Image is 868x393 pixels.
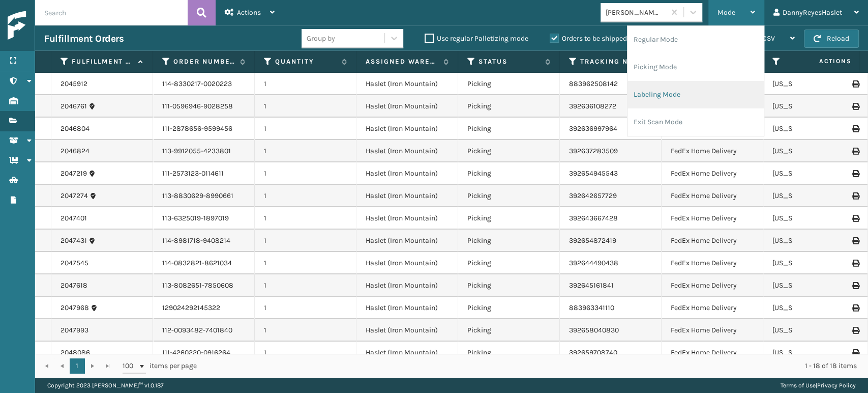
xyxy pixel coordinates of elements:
td: 113-8082651-7850608 [153,274,255,297]
label: Status [478,57,540,66]
td: FedEx Home Delivery [662,252,763,274]
span: items per page [123,358,197,374]
a: 883963341110 [569,303,614,312]
a: 392636108272 [569,102,616,110]
td: Picking [458,140,560,162]
i: Print Label [852,237,858,244]
button: Reload [804,30,859,48]
td: 1 [255,297,356,319]
td: FedEx Home Delivery [662,319,763,342]
a: 392654872419 [569,236,616,245]
td: Picking [458,252,560,274]
td: Picking [458,95,560,118]
a: 2046824 [61,146,89,156]
td: Haslet (Iron Mountain) [356,73,458,95]
a: 392644490438 [569,259,618,267]
a: 2047993 [61,325,88,335]
div: Group by [307,33,335,44]
td: 1 [255,207,356,230]
td: 111-0596946-9028258 [153,95,255,118]
td: 1 [255,274,356,297]
h3: Fulfillment Orders [44,33,124,45]
td: 1 [255,140,356,162]
a: 392642657729 [569,191,617,200]
td: FedEx Home Delivery [662,162,763,185]
td: Haslet (Iron Mountain) [356,185,458,207]
a: 883962508142 [569,79,618,88]
td: 114-0832821-8621034 [153,252,255,274]
td: Haslet (Iron Mountain) [356,95,458,118]
a: 2046761 [61,101,87,111]
label: Fulfillment Order Id [72,57,133,66]
a: 2047968 [61,303,89,313]
td: Picking [458,185,560,207]
td: [US_STATE] [763,207,865,230]
a: 2047431 [61,236,87,246]
td: Haslet (Iron Mountain) [356,118,458,140]
span: Mode [717,8,735,17]
label: Order Number [173,57,235,66]
a: 2047618 [61,280,87,291]
label: Quantity [275,57,337,66]
td: 1 [255,185,356,207]
a: 392643667428 [569,214,618,222]
a: 392637283509 [569,147,618,155]
a: 392645161841 [569,281,614,290]
td: Picking [458,297,560,319]
i: Print Label [852,304,858,312]
div: [PERSON_NAME] Brands [606,7,666,18]
td: 1 [255,319,356,342]
label: Use regular Palletizing mode [425,34,528,43]
td: Haslet (Iron Mountain) [356,297,458,319]
i: Print Label [852,260,858,267]
td: Picking [458,319,560,342]
td: Picking [458,342,560,364]
td: [US_STATE] [763,162,865,185]
i: Print Label [852,148,858,155]
td: 111-2878656-9599456 [153,118,255,140]
td: 111-4260220-0916264 [153,342,255,364]
a: Terms of Use [781,382,816,389]
a: 2047274 [61,191,88,201]
td: Haslet (Iron Mountain) [356,319,458,342]
label: Tracking Number [580,57,642,66]
td: 1 [255,252,356,274]
td: 1 [255,95,356,118]
td: Haslet (Iron Mountain) [356,207,458,230]
td: 1 [255,73,356,95]
a: 392654945543 [569,169,618,178]
a: 392636997964 [569,124,617,133]
div: | [781,378,856,393]
i: Print Label [852,103,858,110]
td: 1 [255,162,356,185]
td: Haslet (Iron Mountain) [356,274,458,297]
td: Haslet (Iron Mountain) [356,230,458,252]
td: 1 [255,342,356,364]
td: 114-8981718-9408214 [153,230,255,252]
td: Picking [458,73,560,95]
i: Print Label [852,125,858,132]
td: 1 [255,118,356,140]
td: FedEx Home Delivery [662,230,763,252]
a: 2046804 [61,124,89,134]
td: [US_STATE] [763,274,865,297]
td: 1 [255,230,356,252]
td: Haslet (Iron Mountain) [356,342,458,364]
td: 113-9912055-4233801 [153,140,255,162]
td: FedEx Home Delivery [662,274,763,297]
i: Print Label [852,349,858,356]
td: 112-0093482-7401840 [153,319,255,342]
label: Assigned Warehouse [366,57,438,66]
i: Print Label [852,327,858,334]
a: 2045912 [61,79,87,89]
span: 100 [123,361,138,371]
i: Print Label [852,282,858,289]
td: 113-6325019-1897019 [153,207,255,230]
div: 1 - 18 of 18 items [211,361,857,371]
a: 2048086 [61,348,90,358]
td: 113-8830629-8990661 [153,185,255,207]
label: Orders to be shipped [DATE] [550,34,648,43]
a: Privacy Policy [817,382,856,389]
td: FedEx Home Delivery [662,297,763,319]
i: Print Label [852,80,858,88]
